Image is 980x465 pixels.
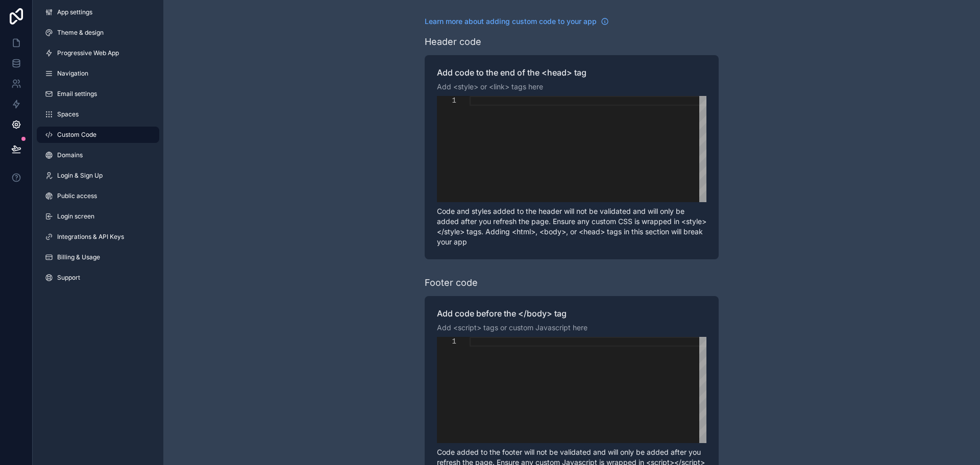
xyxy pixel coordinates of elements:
span: Login & Sign Up [57,172,103,180]
span: App settings [57,8,92,16]
label: Add code to the end of the <head> tag [437,67,706,78]
div: 1 [437,96,456,106]
label: Add code before the </body> tag [437,308,706,319]
span: Email settings [57,90,97,98]
a: Login screen [37,208,159,225]
p: Add <style> or <link> tags here [437,82,706,92]
a: Domains [37,147,159,163]
a: Navigation [37,65,159,82]
span: Domains [57,151,83,159]
a: Integrations & API Keys [37,229,159,245]
span: Spaces [57,110,79,118]
a: Theme & design [37,25,159,41]
p: Code and styles added to the header will not be validated and will only be added after you refres... [437,206,706,247]
a: Progressive Web App [37,45,159,61]
span: Theme & design [57,29,104,37]
span: Integrations & API Keys [57,233,124,241]
span: Custom Code [57,131,96,139]
span: Login screen [57,212,94,221]
div: Header code [425,35,481,49]
span: Public access [57,192,97,200]
a: Login & Sign Up [37,167,159,184]
div: Footer code [425,276,478,290]
a: Email settings [37,86,159,102]
a: Support [37,270,159,286]
p: Add <script> tags or custom Javascript here [437,323,706,333]
span: Support [57,274,80,282]
a: Spaces [37,106,159,123]
span: Navigation [57,69,88,78]
a: App settings [37,4,159,20]
span: Billing & Usage [57,253,100,261]
a: Learn more about adding custom code to your app [425,16,609,27]
a: Billing & Usage [37,249,159,265]
span: Progressive Web App [57,49,119,57]
div: 1 [437,337,456,347]
a: Custom Code [37,127,159,143]
span: Learn more about adding custom code to your app [425,16,597,27]
a: Public access [37,188,159,204]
